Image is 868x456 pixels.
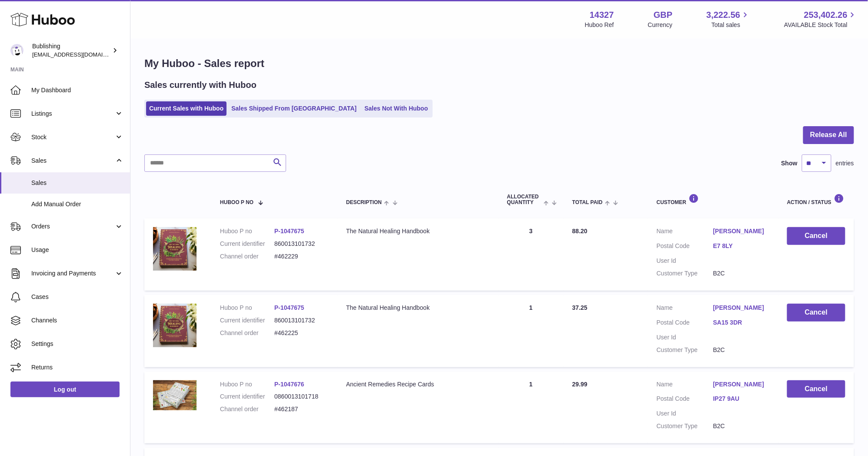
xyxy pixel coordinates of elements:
dt: Huboo P no [220,380,274,389]
a: 253,402.26 AVAILABLE Stock Total [784,9,858,29]
a: E7 8LY [713,242,770,250]
dt: Current identifier [220,240,274,248]
a: Sales Shipped From [GEOGRAPHIC_DATA] [228,101,360,116]
dt: Channel order [220,252,274,261]
strong: GBP [654,9,672,21]
div: Customer [657,194,770,205]
span: Description [346,200,382,205]
span: 88.20 [572,228,588,235]
span: 253,402.26 [804,9,848,21]
img: 1749741934.jpg [153,380,197,411]
div: The Natural Healing Handbook [346,304,490,312]
td: 1 [498,295,564,367]
button: Release All [803,126,854,144]
strong: 14327 [590,9,614,21]
span: Total sales [711,21,750,29]
dt: Name [657,380,713,391]
span: Stock [31,133,114,141]
div: Currency [648,21,673,29]
dt: Name [657,227,713,238]
span: Cases [31,293,124,301]
div: Huboo Ref [585,21,614,29]
td: 3 [498,218,564,291]
div: The Natural Healing Handbook [346,227,490,235]
span: 3,222.56 [707,9,741,21]
dt: Channel order [220,405,274,413]
span: [EMAIL_ADDRESS][DOMAIN_NAME] [32,51,128,58]
button: Cancel [787,380,845,398]
a: Log out [10,382,120,397]
span: 37.25 [572,304,588,311]
dd: B2C [713,422,770,430]
span: entries [836,159,854,168]
span: ALLOCATED Quantity [507,194,541,205]
span: Orders [31,222,114,231]
dt: Name [657,304,713,314]
span: Add Manual Order [31,200,124,208]
dt: Customer Type [657,346,713,354]
dt: Current identifier [220,316,274,325]
dd: 860013101732 [274,316,329,325]
dt: Postal Code [657,395,713,405]
span: Listings [31,110,114,118]
img: 1749741825.png [153,304,197,347]
div: Action / Status [787,194,845,205]
a: IP27 9AU [713,395,770,403]
dd: #462229 [274,252,329,261]
dd: B2C [713,346,770,354]
a: Current Sales with Huboo [146,101,227,116]
dd: #462225 [274,329,329,337]
div: Ancient Remedies Recipe Cards [346,380,490,389]
a: Sales Not With Huboo [361,101,431,116]
a: P-1047675 [274,304,304,311]
a: 3,222.56 Total sales [707,9,751,29]
h2: Sales currently with Huboo [144,79,257,91]
dd: B2C [713,269,770,278]
dt: Postal Code [657,319,713,329]
span: Huboo P no [220,200,254,205]
dt: User Id [657,409,713,418]
span: Settings [31,340,124,348]
span: AVAILABLE Stock Total [784,21,858,29]
a: [PERSON_NAME] [713,380,770,389]
span: My Dashboard [31,86,124,94]
a: SA15 3DR [713,319,770,327]
a: P-1047676 [274,381,304,388]
div: Bublishing [32,42,110,59]
dt: Huboo P no [220,227,274,235]
dt: Customer Type [657,422,713,430]
dd: 0860013101718 [274,392,329,401]
span: Invoicing and Payments [31,269,114,278]
span: Sales [31,179,124,187]
button: Cancel [787,227,845,245]
span: Sales [31,157,114,165]
dt: User Id [657,333,713,342]
td: 1 [498,372,564,444]
dt: Huboo P no [220,304,274,312]
img: maricar@bublishing.com [10,44,23,57]
a: P-1047675 [274,228,304,235]
a: [PERSON_NAME] [713,227,770,235]
h1: My Huboo - Sales report [144,57,854,70]
dt: Channel order [220,329,274,337]
label: Show [781,159,798,168]
span: Usage [31,246,124,254]
dt: Current identifier [220,392,274,401]
span: Returns [31,363,124,372]
span: Channels [31,316,124,325]
dt: Customer Type [657,269,713,278]
img: 1749741825.png [153,227,197,271]
span: 29.99 [572,381,588,388]
span: Total paid [572,200,603,205]
a: [PERSON_NAME] [713,304,770,312]
dt: User Id [657,257,713,265]
button: Cancel [787,304,845,322]
dt: Postal Code [657,242,713,252]
dd: 860013101732 [274,240,329,248]
dd: #462187 [274,405,329,413]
